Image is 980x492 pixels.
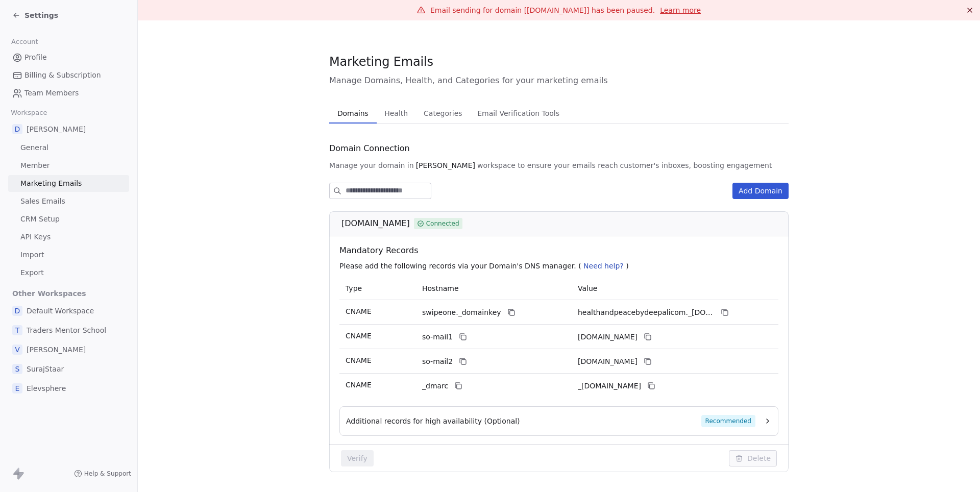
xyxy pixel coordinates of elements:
a: Settings [12,10,58,20]
span: Help & Support [84,470,131,478]
span: so-mail2 [422,356,453,367]
span: Additional records for high availability (Optional) [346,416,520,426]
a: CRM Setup [8,211,129,228]
span: _dmarc [422,381,448,391]
span: CNAME [346,307,372,315]
a: Learn more [660,5,701,15]
span: [PERSON_NAME] [27,124,86,134]
span: V [12,345,22,355]
button: Verify [341,450,374,466]
a: API Keys [8,229,129,245]
span: workspace to ensure your emails reach [477,160,618,170]
span: Export [20,267,44,278]
span: API Keys [20,232,51,242]
span: Need help? [583,262,624,270]
a: Team Members [8,85,129,102]
span: Categories [420,106,466,120]
a: General [8,139,129,156]
span: General [20,142,48,153]
span: S [12,364,22,374]
span: Mandatory Records [339,244,782,257]
button: Additional records for high availability (Optional)Recommended [346,415,772,427]
span: Sales Emails [20,196,65,207]
span: CNAME [346,332,372,340]
span: so-mail1 [422,332,453,342]
span: CRM Setup [20,214,60,225]
span: [PERSON_NAME] [27,345,86,355]
span: Profile [24,52,47,63]
a: Marketing Emails [8,175,129,192]
p: Type [346,283,410,294]
span: Other Workspaces [8,285,90,302]
span: healthandpeacebydeepalicom2.swipeone.email [578,356,638,367]
button: Add Domain [732,183,789,199]
span: Traders Mentor School [27,325,106,335]
span: healthandpeacebydeepalicom._domainkey.swipeone.email [578,307,715,318]
span: Default Workspace [27,306,94,316]
span: [DOMAIN_NAME] [341,217,410,230]
a: Profile [8,49,129,66]
span: Manage Domains, Health, and Categories for your marketing emails [329,75,789,87]
span: swipeone._domainkey [422,307,501,318]
span: customer's inboxes, boosting engagement [620,160,772,170]
span: Billing & Subscription [24,70,101,81]
span: Settings [24,10,58,20]
span: Member [20,160,50,171]
span: T [12,325,22,335]
span: Team Members [24,88,79,99]
a: Member [8,157,129,174]
span: Import [20,250,44,260]
span: _dmarc.swipeone.email [578,381,641,391]
span: Hostname [422,284,459,292]
span: E [12,383,22,393]
span: Value [578,284,597,292]
span: Manage your domain in [329,160,414,170]
span: D [12,306,22,316]
a: Help & Support [74,470,131,478]
span: [PERSON_NAME] [416,160,475,170]
span: Domains [333,106,373,120]
span: Workspace [7,105,52,120]
span: Connected [426,219,459,228]
span: CNAME [346,356,372,364]
span: Account [7,34,42,50]
span: Elevsphere [27,383,66,393]
span: D [12,124,22,134]
span: Domain Connection [329,142,410,155]
a: Sales Emails [8,193,129,210]
span: Marketing Emails [329,54,433,69]
a: Import [8,247,129,263]
span: healthandpeacebydeepalicom1.swipeone.email [578,332,638,342]
span: Health [380,106,412,120]
span: Email Verification Tools [473,106,563,120]
span: Marketing Emails [20,178,82,189]
button: Delete [729,450,777,466]
span: CNAME [346,381,372,389]
a: Billing & Subscription [8,67,129,84]
p: Please add the following records via your Domain's DNS manager. ( ) [339,261,782,271]
span: Email sending for domain [[DOMAIN_NAME]] has been paused. [430,6,655,14]
span: SurajStaar [27,364,64,374]
span: Recommended [701,415,755,427]
a: Export [8,264,129,281]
